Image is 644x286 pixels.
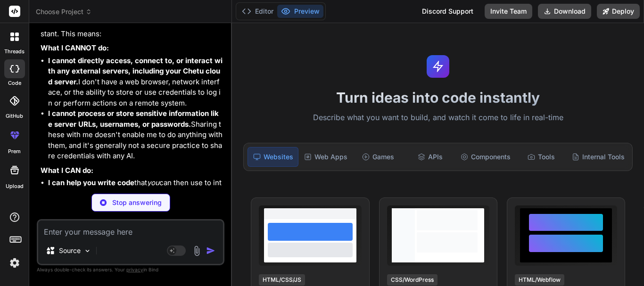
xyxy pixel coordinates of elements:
[147,178,159,187] em: you
[8,79,21,87] label: code
[83,247,91,255] img: Pick Models
[405,147,455,167] div: APIs
[48,108,223,162] li: Sharing these with me doesn't enable me to do anything with them, and it's generally not a secure...
[238,5,277,18] button: Editor
[300,147,351,167] div: Web Apps
[6,112,23,120] label: GitHub
[48,56,223,109] li: I don't have a web browser, network interface, or the ability to store or use credentials to log ...
[515,274,564,286] div: HTML/Webflow
[4,48,25,56] label: threads
[248,147,298,167] div: Websites
[6,182,24,190] label: Upload
[277,5,323,18] button: Preview
[353,147,403,167] div: Games
[568,147,628,167] div: Internal Tools
[41,43,109,52] strong: What I CANNOT do:
[41,166,93,175] strong: What I CAN do:
[206,246,215,255] img: icon
[387,274,438,286] div: CSS/WordPress
[238,112,638,124] p: Describe what you want to build, and watch it come to life in real-time
[238,89,638,106] h1: Turn ideas into code instantly
[8,147,21,155] label: prem
[37,265,224,274] p: Always double-check its answers. Your in Bind
[112,198,162,207] p: Stop answering
[48,109,219,129] strong: I cannot process or store sensitive information like server URLs, usernames, or passwords.
[259,274,305,286] div: HTML/CSS/JS
[416,4,479,19] div: Discord Support
[126,267,143,272] span: privacy
[48,178,223,199] li: that can then use to interact with your Chetu cloud server.
[59,246,81,255] p: Source
[516,147,566,167] div: Tools
[48,56,223,86] strong: I cannot directly access, connect to, or interact with any external servers, including your Chetu...
[457,147,514,167] div: Components
[7,255,23,271] img: settings
[48,178,134,187] strong: I can help you write code
[36,7,92,16] span: Choose Project
[597,4,640,19] button: Deploy
[538,4,591,19] button: Download
[485,4,532,19] button: Invite Team
[191,245,202,256] img: attachment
